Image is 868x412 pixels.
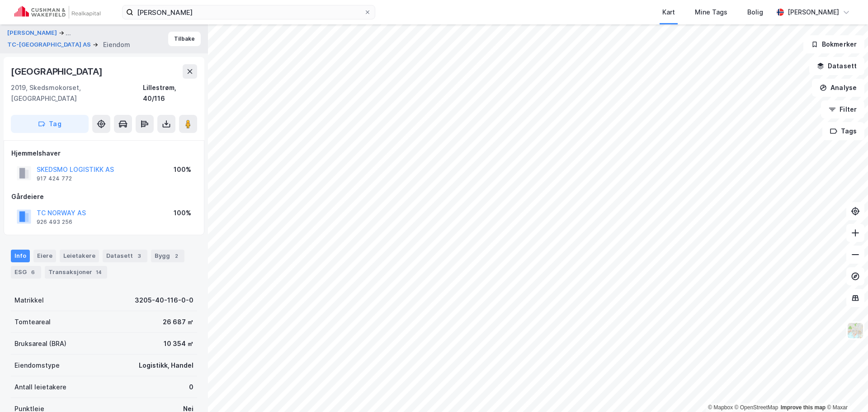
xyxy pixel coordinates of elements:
div: Info [11,250,30,262]
div: 3 [135,251,144,260]
button: Tags [822,122,864,140]
div: Eiendomstype [14,360,60,371]
div: ESG [11,266,41,279]
button: Tilbake [168,32,201,46]
div: 3205-40-116-0-0 [135,295,193,306]
div: Bruksareal (BRA) [14,338,66,349]
a: Mapbox [708,404,733,411]
div: Bolig [747,7,763,18]
button: Tag [11,115,89,133]
div: 926 493 256 [37,218,72,226]
div: Antall leietakere [14,382,66,393]
button: Datasett [809,57,864,75]
div: 6 [28,268,38,277]
div: [PERSON_NAME] [788,7,839,18]
iframe: Chat Widget [823,369,868,412]
div: [GEOGRAPHIC_DATA] [11,64,104,79]
div: Datasett [103,250,147,262]
div: Logistikk, Handel [139,360,193,371]
div: Matrikkel [14,295,44,306]
div: 100% [174,164,191,175]
div: Lillestrøm, 40/116 [143,82,197,104]
div: 14 [94,268,104,277]
div: 0 [189,382,193,393]
div: Mine Tags [695,7,727,18]
button: TC-[GEOGRAPHIC_DATA] AS [7,40,93,49]
div: Kart [662,7,675,18]
button: Analyse [812,79,864,97]
a: OpenStreetMap [735,404,778,411]
button: Filter [821,100,864,118]
div: Transaksjoner [45,266,107,279]
div: 917 424 772 [37,175,72,182]
div: Hjemmelshaver [11,148,197,159]
div: Gårdeiere [11,191,197,202]
button: Bokmerker [803,35,864,53]
a: Improve this map [781,404,826,411]
div: Bygg [151,250,184,262]
div: Eiere [33,250,56,262]
div: ... [66,28,71,38]
img: cushman-wakefield-realkapital-logo.202ea83816669bd177139c58696a8fa1.svg [14,6,100,19]
div: Tomteareal [14,317,51,327]
input: Søk på adresse, matrikkel, gårdeiere, leietakere eller personer [133,5,364,19]
div: 2 [172,251,181,260]
div: 2019, Skedsmokorset, [GEOGRAPHIC_DATA] [11,82,143,104]
button: [PERSON_NAME] [7,28,59,38]
div: Leietakere [60,250,99,262]
div: Kontrollprogram for chat [823,369,868,412]
div: 10 354 ㎡ [164,338,193,349]
div: Eiendom [103,39,130,50]
div: 100% [174,208,191,218]
div: 26 687 ㎡ [163,317,193,327]
img: Z [847,322,864,339]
